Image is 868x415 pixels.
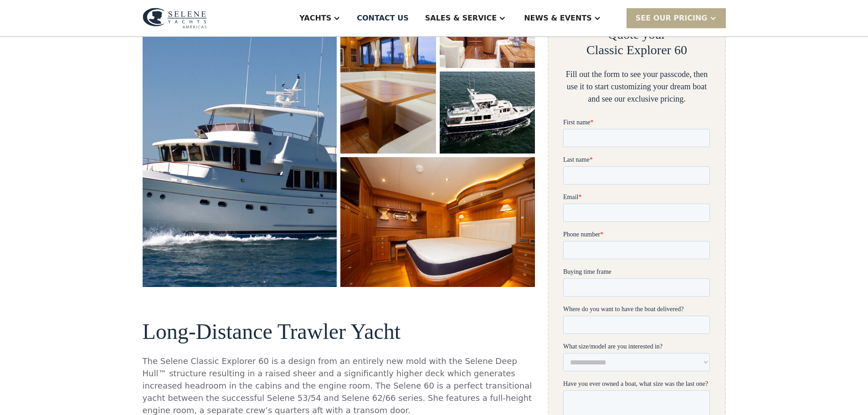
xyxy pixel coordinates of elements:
div: Contact US [357,13,409,24]
div: SEE Our Pricing [627,8,726,28]
a: open lightbox [340,157,535,287]
h2: Long-Distance Trawler Yacht [143,320,535,344]
div: SEE Our Pricing [636,13,708,24]
div: Fill out the form to see your passcode, then use it to start customizing your dream boat and see ... [563,68,710,105]
div: News & EVENTS [524,13,592,24]
h2: Classic Explorer 60 [586,42,687,58]
img: logo [143,8,207,29]
a: open lightbox [440,72,535,154]
div: Yachts [299,13,331,24]
div: Sales & Service [425,13,497,24]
